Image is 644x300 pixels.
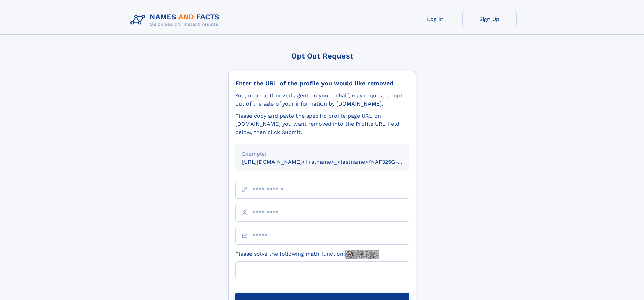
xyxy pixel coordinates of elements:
[235,250,379,259] label: Please solve the following math function:
[242,150,402,158] div: Example:
[462,11,517,27] a: Sign Up
[228,52,416,60] div: Opt Out Request
[235,92,409,108] div: You, or an authorized agent on your behalf, may request to opt-out of the sale of your informatio...
[235,112,409,136] div: Please copy and paste the specific profile page URL on [DOMAIN_NAME] you want removed into the Pr...
[235,79,409,87] div: Enter the URL of the profile you would like removed
[242,159,422,165] small: [URL][DOMAIN_NAME]<firstname>_<lastname>/NAF325G-xxxxxxxx
[408,11,462,27] a: Log In
[128,11,225,29] img: Logo Names and Facts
